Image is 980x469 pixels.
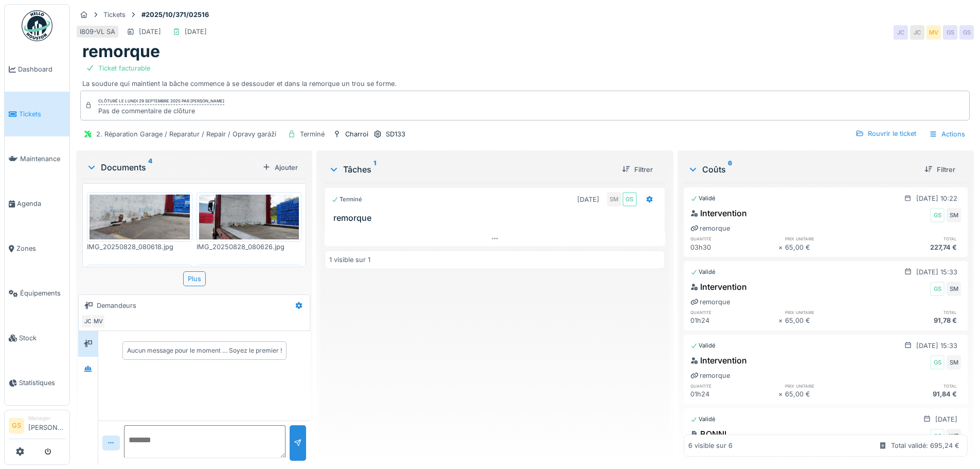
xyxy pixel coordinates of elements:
[690,371,730,380] div: remorque
[81,314,95,328] div: JC
[873,242,961,252] div: 227,74 €
[333,213,660,223] h3: remorque
[5,181,69,226] a: Agenda
[5,360,69,405] a: Statistiques
[19,333,65,343] span: Stock
[90,195,190,240] img: cw50943lifw62wwzblevsepvaumv
[98,106,224,116] div: Pas de commentaire de clôture
[87,242,192,252] div: IMG_20250828_080618.jpg
[80,27,115,37] div: I809-VL SA
[690,281,747,293] div: Intervention
[930,429,945,443] div: GS
[5,316,69,360] a: Stock
[690,223,730,233] div: remorque
[28,414,65,437] li: [PERSON_NAME]
[16,244,65,253] span: Zones
[19,378,65,388] span: Statistiques
[345,129,368,139] div: Charroi
[785,235,873,242] h6: prix unitaire
[185,27,207,37] div: [DATE]
[386,129,405,139] div: SD133
[959,25,974,40] div: GS
[785,309,873,316] h6: prix unitaire
[18,64,65,74] span: Dashboard
[607,192,621,206] div: SM
[20,288,65,298] span: Équipements
[258,161,302,175] div: Ajouter
[785,242,873,252] div: 65,00 €
[851,127,920,141] div: Rouvrir le ticket
[622,192,637,206] div: GS
[690,235,778,242] h6: quantité
[577,195,599,204] div: [DATE]
[690,242,778,252] div: 03h30
[82,42,160,61] h1: remorque
[926,25,941,40] div: MV
[690,316,778,325] div: 01h24
[20,154,65,164] span: Maintenance
[5,226,69,271] a: Zones
[618,163,657,177] div: Filtrer
[329,163,613,176] div: Tâches
[728,163,732,176] sup: 6
[5,271,69,316] a: Équipements
[28,414,65,422] div: Manager
[9,418,24,433] li: GS
[199,195,299,240] img: l6p3dp1803ej9v17m7yek4wucoj0
[930,208,945,222] div: GS
[690,354,747,367] div: Intervention
[778,242,785,252] div: ×
[98,63,150,73] div: Ticket facturable
[785,383,873,389] h6: prix unitaire
[137,10,213,20] strong: #2025/10/371/02516
[5,92,69,136] a: Tickets
[873,235,961,242] h6: total
[690,297,730,307] div: remorque
[300,129,325,139] div: Terminé
[935,414,957,424] div: [DATE]
[916,341,957,351] div: [DATE] 15:33
[103,10,126,20] div: Tickets
[91,314,105,328] div: MV
[891,441,959,450] div: Total validé: 695,24 €
[688,441,733,450] div: 6 visible sur 6
[688,163,916,176] div: Coûts
[5,136,69,181] a: Maintenance
[690,389,778,399] div: 01h24
[894,25,908,40] div: JC
[930,282,945,296] div: GS
[873,389,961,399] div: 91,84 €
[183,271,206,286] div: Plus
[86,161,258,173] div: Documents
[127,346,282,355] div: Aucun message pour le moment … Soyez le premier !
[19,109,65,119] span: Tickets
[690,428,726,440] div: BONNI
[778,389,785,399] div: ×
[947,429,961,443] div: WT
[139,27,161,37] div: [DATE]
[331,195,362,204] div: Terminé
[947,282,961,296] div: SM
[920,163,959,177] div: Filtrer
[778,316,785,325] div: ×
[97,301,136,310] div: Demandeurs
[910,25,924,40] div: JC
[690,309,778,316] h6: quantité
[690,268,716,276] div: Validé
[924,127,970,142] div: Actions
[5,47,69,92] a: Dashboard
[9,414,65,439] a: GS Manager[PERSON_NAME]
[22,10,52,41] img: Badge_color-CXgf-gQk.svg
[943,25,957,40] div: GS
[148,161,152,173] sup: 4
[947,355,961,370] div: SM
[873,309,961,316] h6: total
[916,267,957,277] div: [DATE] 15:33
[930,355,945,370] div: GS
[916,194,957,203] div: [DATE] 10:22
[329,255,370,265] div: 1 visible sur 1
[98,98,224,105] div: Clôturé le lundi 29 septembre 2025 par [PERSON_NAME]
[96,129,276,139] div: 2. Réparation Garage / Reparatur / Repair / Opravy garáží
[17,199,65,209] span: Agenda
[690,207,747,219] div: Intervention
